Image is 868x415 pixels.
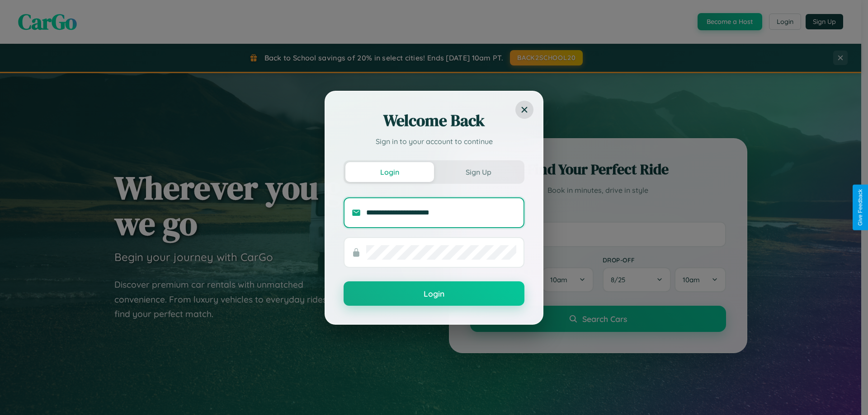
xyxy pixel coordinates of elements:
[434,162,523,182] button: Sign Up
[345,162,434,182] button: Login
[344,136,524,147] p: Sign in to your account to continue
[344,110,524,131] h2: Welcome Back
[857,189,863,226] div: Give Feedback
[344,281,524,306] button: Login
